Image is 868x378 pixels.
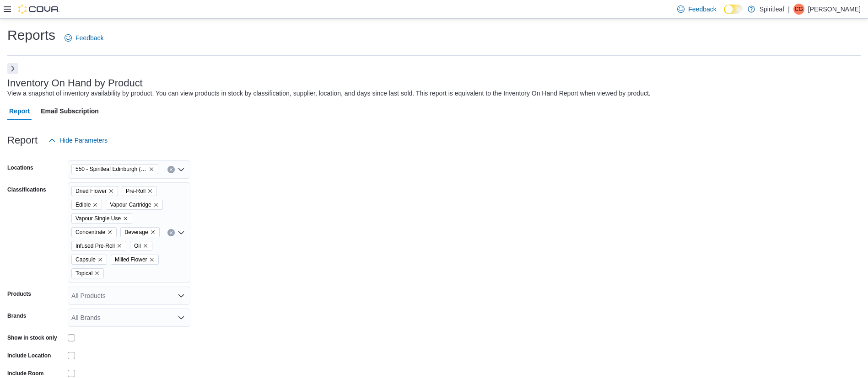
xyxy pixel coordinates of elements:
[808,4,861,15] p: [PERSON_NAME]
[107,229,113,235] button: Remove Concentrate from selection in this group
[75,186,107,196] span: Dried Flower
[45,131,111,149] button: Hide Parameters
[134,241,141,250] span: Oil
[75,269,92,278] span: Topical
[75,241,115,250] span: Infused Pre-Roll
[71,213,132,224] span: Vapour Single Use
[9,102,30,120] span: Report
[7,135,38,146] h3: Report
[7,290,31,298] label: Products
[149,257,155,262] button: Remove Milled Flower from selection in this group
[75,165,147,174] span: 550 - Spiritleaf Edinburgh ([GEOGRAPHIC_DATA])
[178,314,185,321] button: Open list of options
[147,188,153,194] button: Remove Pre-Roll from selection in this group
[178,292,185,299] button: Open list of options
[110,200,151,209] span: Vapour Cartridge
[75,200,91,209] span: Edible
[7,26,55,44] h1: Reports
[120,227,159,237] span: Beverage
[75,214,121,223] span: Vapour Single Use
[106,200,162,210] span: Vapour Cartridge
[75,33,103,43] span: Feedback
[115,255,147,264] span: Milled Flower
[7,352,51,359] label: Include Location
[150,229,156,235] button: Remove Beverage from selection in this group
[124,228,148,237] span: Beverage
[130,241,152,251] span: Oil
[167,166,175,173] button: Clear input
[760,4,784,15] p: Spiritleaf
[75,228,105,237] span: Concentrate
[788,4,790,15] p: |
[92,202,98,208] button: Remove Edible from selection in this group
[117,243,122,249] button: Remove Infused Pre-Roll from selection in this group
[7,186,46,193] label: Classifications
[7,164,33,171] label: Locations
[167,229,175,236] button: Clear input
[793,4,804,15] div: Clayton G
[153,202,159,208] button: Remove Vapour Cartridge from selection in this group
[75,255,96,264] span: Capsule
[122,186,157,196] span: Pre-Roll
[7,89,651,98] div: View a snapshot of inventory availability by product. You can view products in stock by classific...
[126,186,146,196] span: Pre-Roll
[178,166,185,173] button: Open list of options
[71,227,117,237] span: Concentrate
[143,243,148,249] button: Remove Oil from selection in this group
[71,164,158,174] span: 550 - Spiritleaf Edinburgh (South Guelph)
[7,334,57,341] label: Show in stock only
[108,188,114,194] button: Remove Dried Flower from selection in this group
[7,63,18,74] button: Next
[688,5,716,14] span: Feedback
[59,136,108,145] span: Hide Parameters
[61,29,107,47] a: Feedback
[71,255,107,265] span: Capsule
[724,5,743,14] input: Dark Mode
[111,255,159,265] span: Milled Flower
[795,4,803,15] span: CG
[18,5,59,14] img: Cova
[71,200,102,210] span: Edible
[7,78,143,89] h3: Inventory On Hand by Product
[7,312,26,319] label: Brands
[71,186,118,196] span: Dried Flower
[123,216,128,221] button: Remove Vapour Single Use from selection in this group
[71,268,104,278] span: Topical
[41,102,99,120] span: Email Subscription
[71,241,126,251] span: Infused Pre-Roll
[178,229,185,236] button: Open list of options
[149,166,154,172] button: Remove 550 - Spiritleaf Edinburgh (South Guelph) from selection in this group
[94,271,100,276] button: Remove Topical from selection in this group
[7,370,43,377] label: Include Room
[97,257,103,262] button: Remove Capsule from selection in this group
